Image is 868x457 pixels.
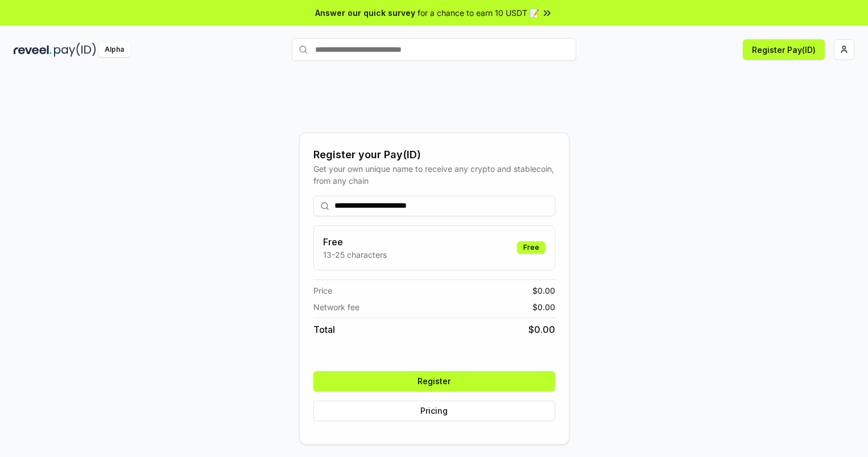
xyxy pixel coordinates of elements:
[517,241,545,254] div: Free
[313,301,359,313] span: Network fee
[528,323,555,336] span: $ 0.00
[313,401,555,421] button: Pricing
[313,323,335,336] span: Total
[418,7,539,19] span: for a chance to earn 10 USDT 📝
[532,285,555,297] span: $ 0.00
[315,7,415,19] span: Answer our quick survey
[313,147,555,163] div: Register your Pay(ID)
[313,285,332,297] span: Price
[323,235,387,249] h3: Free
[313,371,555,392] button: Register
[54,43,96,57] img: pay_id
[98,43,130,57] div: Alpha
[14,43,52,57] img: reveel_dark
[313,163,555,187] div: Get your own unique name to receive any crypto and stablecoin, from any chain
[532,301,555,313] span: $ 0.00
[743,39,825,60] button: Register Pay(ID)
[323,249,387,261] p: 13-25 characters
